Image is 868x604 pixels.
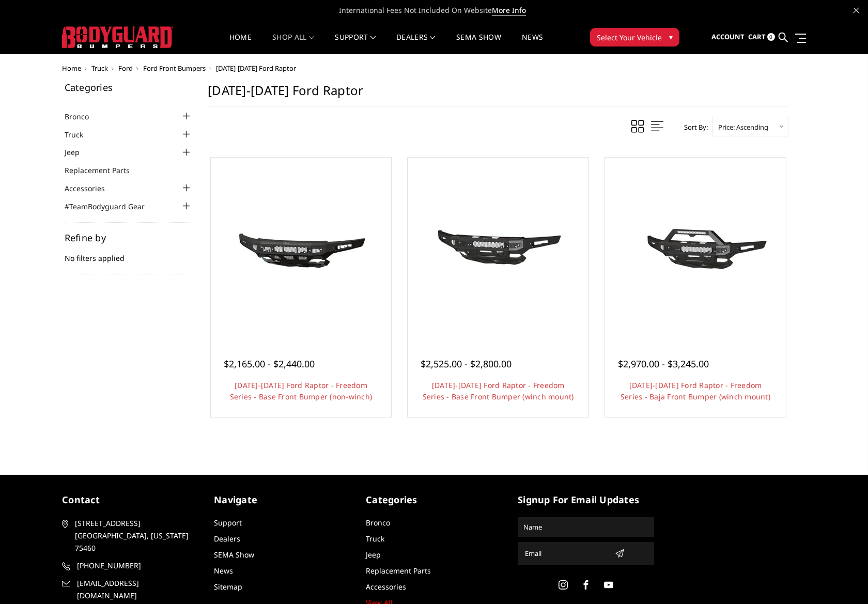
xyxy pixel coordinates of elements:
[366,582,406,592] a: Accessories
[366,566,431,576] a: Replacement Parts
[711,32,745,41] span: Account
[366,550,381,560] a: Jeep
[711,23,745,51] a: Account
[335,34,376,54] a: Support
[62,560,198,572] a: [PHONE_NUMBER]
[65,233,193,242] h5: Refine by
[77,577,197,602] span: [EMAIL_ADDRESS][DOMAIN_NAME]
[65,233,193,274] div: No filters applied
[77,560,197,572] span: [PHONE_NUMBER]
[229,34,252,54] a: Home
[415,209,581,287] img: 2021-2025 Ford Raptor - Freedom Series - Base Front Bumper (winch mount)
[214,518,242,528] a: Support
[214,534,240,544] a: Dealers
[214,566,233,576] a: News
[214,582,242,592] a: Sitemap
[65,111,102,122] a: Bronco
[522,34,543,54] a: News
[421,358,512,370] span: $2,525.00 - $2,800.00
[65,129,96,140] a: Truck
[518,493,654,507] h5: signup for email updates
[213,160,389,336] a: 2021-2025 Ford Raptor - Freedom Series - Base Front Bumper (non-winch) 2021-2025 Ford Raptor - Fr...
[621,380,770,401] a: [DATE]-[DATE] Ford Raptor - Freedom Series - Baja Front Bumper (winch mount)
[65,147,92,158] a: Jeep
[410,160,586,336] a: 2021-2025 Ford Raptor - Freedom Series - Base Front Bumper (winch mount)
[143,64,206,73] a: Ford Front Bumpers
[767,33,775,41] span: 0
[118,64,133,73] a: Ford
[75,517,195,554] span: [STREET_ADDRESS] [GEOGRAPHIC_DATA], [US_STATE] 75460
[590,28,679,47] button: Select Your Vehicle
[208,83,788,106] h1: [DATE]-[DATE] Ford Raptor
[65,183,118,194] a: Accessories
[62,577,198,602] a: [EMAIL_ADDRESS][DOMAIN_NAME]
[272,34,314,54] a: shop all
[608,160,783,336] a: 2021-2025 Ford Raptor - Freedom Series - Baja Front Bumper (winch mount) 2021-2025 Ford Raptor - ...
[521,545,611,562] input: Email
[62,493,198,507] h5: contact
[492,5,526,16] a: More Info
[748,23,775,51] a: Cart 0
[214,493,350,507] h5: Navigate
[214,550,254,560] a: SEMA Show
[224,358,315,370] span: $2,165.00 - $2,440.00
[396,34,436,54] a: Dealers
[230,380,373,401] a: [DATE]-[DATE] Ford Raptor - Freedom Series - Base Front Bumper (non-winch)
[618,358,709,370] span: $2,970.00 - $3,245.00
[423,380,574,401] a: [DATE]-[DATE] Ford Raptor - Freedom Series - Base Front Bumper (winch mount)
[91,64,108,73] a: Truck
[519,519,653,535] input: Name
[366,534,384,544] a: Truck
[678,119,708,135] label: Sort By:
[669,32,673,42] span: ▾
[65,83,193,92] h5: Categories
[65,165,143,176] a: Replacement Parts
[216,64,296,73] span: [DATE]-[DATE] Ford Raptor
[366,518,390,528] a: Bronco
[65,201,158,212] a: #TeamBodyguard Gear
[748,32,766,41] span: Cart
[62,64,81,73] a: Home
[366,493,502,507] h5: Categories
[597,32,662,43] span: Select Your Vehicle
[62,26,173,48] img: BODYGUARD BUMPERS
[456,34,501,54] a: SEMA Show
